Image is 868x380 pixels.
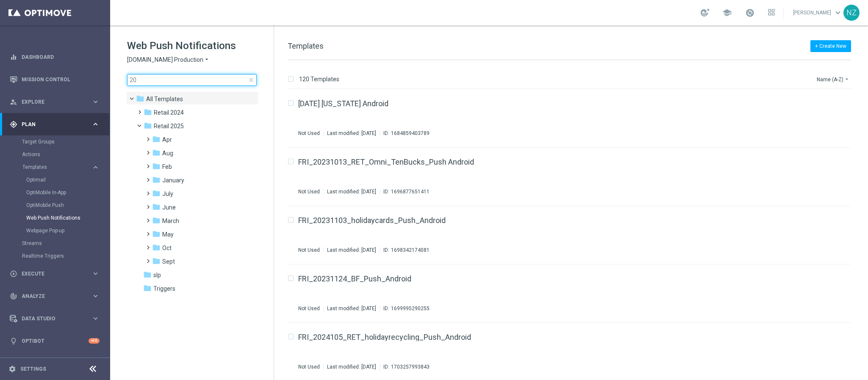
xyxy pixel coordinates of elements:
[9,293,100,300] button: track_changes Analyze keyboard_arrow_right
[22,164,100,171] button: Templates keyboard_arrow_right
[22,165,83,170] span: Templates
[391,363,430,370] div: 1703257993843
[26,173,109,186] div: Optimail
[833,8,843,17] span: keyboard_arrow_down
[298,217,446,224] a: FRI_20231103_holidaycards_Push_Android
[8,365,16,373] i: settings
[154,122,184,130] span: Retail 2025
[391,305,430,312] div: 1699995290255
[279,148,866,206] div: Press SPACE to select this row.
[279,89,866,148] div: Press SPACE to select this row.
[9,121,100,128] button: gps_fixed Plan keyboard_arrow_right
[22,99,92,105] span: Explore
[279,206,866,264] div: Press SPACE to select this row.
[298,363,320,370] div: Not Used
[298,158,474,166] a: FRI_20231013_RET_Omni_TenBucks_Push Android
[127,56,203,64] span: [DOMAIN_NAME] Production
[10,330,100,352] div: Optibot
[22,294,92,299] span: Analyze
[9,270,100,277] button: play_circle_outline Execute keyboard_arrow_right
[26,202,88,209] a: OptiMobile Push
[324,363,380,370] div: Last modified: [DATE]
[380,130,430,137] div: ID:
[10,53,17,61] i: equalizer
[288,41,324,50] span: Templates
[152,176,161,184] i: folder
[127,56,210,64] button: [DOMAIN_NAME] Production arrow_drop_down
[22,271,92,276] span: Execute
[391,188,430,195] div: 1696877651411
[152,135,161,143] i: folder
[10,46,100,68] div: Dashboard
[152,257,161,265] i: folder
[92,98,100,106] i: keyboard_arrow_right
[391,247,430,253] div: 1698342174081
[22,161,109,237] div: Templates
[152,162,161,171] i: folder
[162,176,184,184] span: January
[10,292,92,300] div: Analyze
[154,109,184,116] span: Retail 2024
[92,270,100,278] i: keyboard_arrow_right
[144,121,152,130] i: folder
[152,203,161,211] i: folder
[10,98,17,106] i: person_search
[92,120,100,128] i: keyboard_arrow_right
[299,75,339,83] p: 120 Templates
[152,243,161,252] i: folder
[22,316,92,321] span: Data Studio
[9,315,100,322] div: Data Studio keyboard_arrow_right
[380,305,430,312] div: ID:
[153,285,175,292] span: Triggers
[92,163,100,171] i: keyboard_arrow_right
[298,247,320,253] div: Not Used
[92,292,100,300] i: keyboard_arrow_right
[22,250,109,262] div: Realtime Triggers
[9,76,100,83] div: Mission Control
[162,204,176,211] span: June
[136,94,144,103] i: folder
[152,189,161,198] i: folder
[22,237,109,250] div: Streams
[26,176,88,183] a: Optimail
[22,122,92,127] span: Plan
[22,68,100,91] a: Mission Control
[816,74,851,84] button: Name (A-Z)arrow_drop_down
[22,165,92,170] div: Templates
[843,5,860,21] div: NZ
[152,149,161,157] i: folder
[162,217,179,225] span: March
[248,77,255,83] span: close
[22,330,89,352] a: Optibot
[10,315,92,322] div: Data Studio
[324,305,380,312] div: Last modified: [DATE]
[810,40,851,52] button: + Create New
[153,271,161,279] span: slp
[162,244,172,252] span: Oct
[26,189,88,196] a: OptiMobile In-App
[22,46,100,68] a: Dashboard
[22,148,109,161] div: Actions
[22,135,109,148] div: Target Groups
[162,149,173,157] span: Aug
[127,39,257,52] h1: Web Push Notifications
[9,338,100,344] button: lightbulb Optibot +10
[324,130,380,137] div: Last modified: [DATE]
[26,215,88,221] a: Web Push Notifications
[9,54,100,61] button: equalizer Dashboard
[10,270,17,278] i: play_circle_outline
[10,121,17,128] i: gps_fixed
[26,227,88,234] a: Webpage Pop-up
[380,188,430,195] div: ID:
[792,6,843,19] a: [PERSON_NAME]keyboard_arrow_down
[324,188,380,195] div: Last modified: [DATE]
[843,76,850,83] i: arrow_drop_down
[298,188,320,195] div: Not Used
[26,224,109,237] div: Webpage Pop-up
